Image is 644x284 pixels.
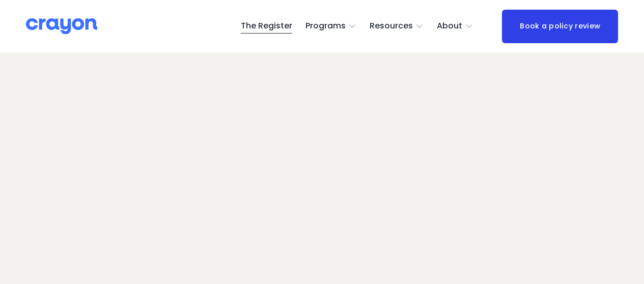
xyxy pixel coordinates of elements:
[502,10,618,43] a: Book a policy review
[305,19,346,34] span: Programs
[305,18,357,35] a: folder dropdown
[370,18,424,35] a: folder dropdown
[370,19,413,34] span: Resources
[241,18,292,35] a: The Register
[26,17,97,35] img: Crayon
[437,18,473,35] a: folder dropdown
[437,19,462,34] span: About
